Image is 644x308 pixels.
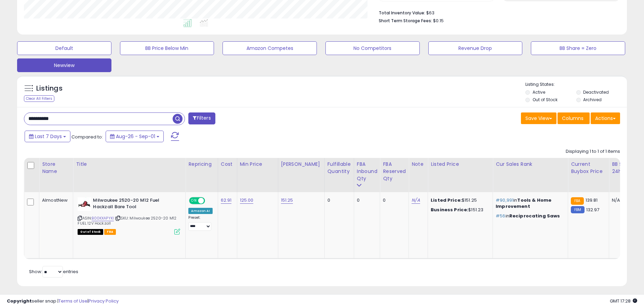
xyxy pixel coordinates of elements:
[120,41,214,55] button: BB Price Below Min
[571,206,584,213] small: FBM
[92,215,114,221] a: B00KXAPYKI
[7,298,32,304] strong: Copyright
[558,112,590,124] button: Columns
[78,215,176,226] span: | SKU: Milwaukee 2520-20 M12 FUEL 12V Hackzall
[566,148,620,155] div: Displaying 1 to 1 of 1 items
[36,84,63,93] h5: Listings
[379,18,432,24] b: Short Term Storage Fees:
[431,207,487,213] div: $151.23
[42,161,70,175] div: Store Name
[496,213,505,219] span: #56
[325,41,420,55] button: No Competitors
[35,133,62,140] span: Last 7 Days
[221,161,234,168] div: Cost
[42,197,68,203] div: AlmostNew
[586,197,598,203] span: 139.81
[104,229,116,235] span: FBA
[327,161,351,175] div: Fulfillable Quantity
[78,197,180,234] div: ASIN:
[379,10,425,16] b: Total Inventory Value:
[240,161,275,168] div: Min Price
[562,115,583,122] span: Columns
[76,161,183,168] div: Title
[431,161,490,168] div: Listed Price
[78,197,91,211] img: 31qpkULKlNL._SL40_.jpg
[281,161,322,168] div: [PERSON_NAME]
[25,131,70,142] button: Last 7 Days
[188,215,212,231] div: Preset:
[240,197,254,204] a: 125.00
[533,97,558,103] label: Out of Stock
[204,198,215,204] span: OFF
[591,112,620,124] button: Actions
[496,197,513,203] span: #90,991
[58,298,88,304] a: Terms of Use
[78,229,103,235] span: All listings that are currently out of stock and unavailable for purchase on Amazon
[431,197,487,203] div: $151.25
[29,268,78,275] span: Show: entries
[412,161,425,168] div: Note
[612,197,634,203] div: N/A
[221,197,232,204] a: 62.91
[431,206,468,213] b: Business Price:
[24,95,54,102] div: Clear All Filters
[525,81,627,88] p: Listing States:
[188,112,215,124] button: Filters
[496,197,551,210] span: Tools & Home Improvement
[223,41,317,55] button: Amazon Competes
[496,161,565,168] div: Cur Sales Rank
[357,197,375,203] div: 0
[433,17,444,24] span: $0.15
[533,89,545,95] label: Active
[188,161,215,168] div: Repricing
[428,41,523,55] button: Revenue Drop
[281,197,293,204] a: 151.25
[190,198,199,204] span: ON
[586,206,600,213] span: 132.97
[379,8,615,16] li: $63
[357,161,377,182] div: FBA inbound Qty
[612,161,637,175] div: BB Share 24h.
[583,89,609,95] label: Deactivated
[188,208,212,214] div: Amazon AI
[571,161,606,175] div: Current Buybox Price
[17,58,111,72] button: Newview
[93,197,176,212] b: Milwaukee 2520-20 M12 Fuel Hackzall Bare Tool
[412,197,420,204] a: N/A
[106,131,164,142] button: Aug-26 - Sep-01
[7,298,119,305] div: seller snap | |
[89,298,119,304] a: Privacy Policy
[383,197,403,203] div: 0
[116,133,155,140] span: Aug-26 - Sep-01
[496,213,563,219] p: in
[431,197,462,203] b: Listed Price:
[496,197,563,210] p: in
[571,197,583,205] small: FBA
[383,161,406,182] div: FBA Reserved Qty
[610,298,637,304] span: 2025-09-9 17:28 GMT
[71,134,103,140] span: Compared to:
[17,41,111,55] button: Default
[521,112,556,124] button: Save View
[583,97,602,103] label: Archived
[327,197,349,203] div: 0
[531,41,625,55] button: BB Share = Zero
[509,213,560,219] span: Reciprocating Saws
